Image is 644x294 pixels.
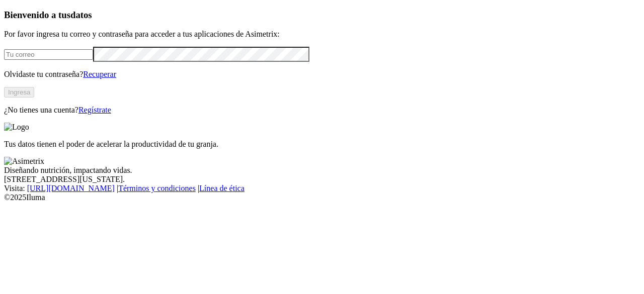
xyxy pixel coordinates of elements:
img: Asimetrix [4,157,44,166]
p: Por favor ingresa tu correo y contraseña para acceder a tus aplicaciones de Asimetrix: [4,30,640,39]
p: Tus datos tienen el poder de acelerar la productividad de tu granja. [4,140,640,149]
button: Ingresa [4,87,34,97]
a: Línea de ética [199,184,245,192]
img: Logo [4,123,29,132]
div: Diseñando nutrición, impactando vidas. [4,166,640,175]
div: Visita : | | [4,184,640,193]
div: © 2025 Iluma [4,193,640,202]
h3: Bienvenido a tus [4,10,640,21]
div: [STREET_ADDRESS][US_STATE]. [4,175,640,184]
a: Regístrate [78,106,111,114]
a: Recuperar [83,70,116,78]
input: Tu correo [4,49,93,60]
p: Olvidaste tu contraseña? [4,70,640,79]
span: datos [70,10,92,20]
a: [URL][DOMAIN_NAME] [27,184,115,192]
a: Términos y condiciones [118,184,196,192]
p: ¿No tienes una cuenta? [4,106,640,115]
